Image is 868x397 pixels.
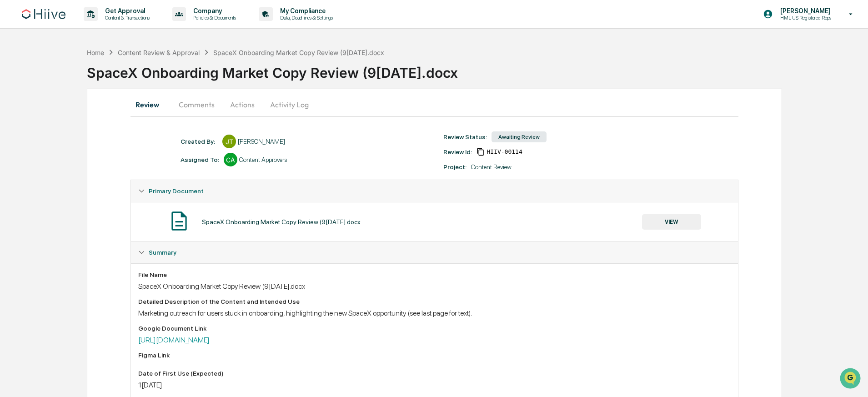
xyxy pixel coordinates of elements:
div: [PERSON_NAME] [238,138,285,145]
div: Awaiting Review [492,131,547,142]
div: File Name [138,271,730,278]
div: 🖐️ [9,116,16,123]
button: Comments [171,94,222,116]
p: Content & Transactions [98,15,154,21]
div: Marketing outreach for users stuck in onboarding, highlighting the new SpaceX opportunity (see la... [138,309,730,317]
div: Primary Document [131,202,738,241]
p: [PERSON_NAME] [773,7,836,15]
div: SpaceX Onboarding Market Copy Review (9[DATE].docx [202,218,361,226]
p: Company [186,7,241,15]
div: Project: [443,163,467,171]
div: Content Review & Approval [118,49,200,56]
div: Primary Document [131,180,738,202]
div: Home [87,49,104,56]
button: Actions [222,94,263,116]
div: Content Approvers [239,156,287,163]
div: 🗄️ [66,116,73,123]
span: Preclearance [18,115,59,124]
a: Powered byPylon [64,154,110,161]
div: Start new chat [31,70,149,79]
a: [URL][DOMAIN_NAME] [138,336,210,344]
a: 🔎Data Lookup [5,128,61,145]
div: SpaceX Onboarding Market Copy Review (9[DATE].docx [138,282,730,291]
iframe: Open customer support [839,367,863,392]
p: How can we help? [9,19,166,34]
button: VIEW [642,214,701,230]
div: Assigned To: [181,156,219,163]
div: Review Status: [443,133,487,141]
img: 1746055101610-c473b297-6a78-478c-a979-82029cc54cd1 [9,70,25,86]
div: 🔎 [9,133,16,140]
button: Review [130,94,171,116]
span: Attestations [75,115,113,124]
div: Google Document Link [138,325,730,332]
span: Primary Document [149,187,204,195]
div: Detailed Description of the Content and Intended Use [138,298,730,305]
div: 1[DATE] [138,381,730,389]
button: Start new chat [155,72,166,83]
div: secondary tabs example [130,94,738,116]
div: JT [222,135,236,148]
div: Content Review [471,163,512,171]
span: Summary [149,249,176,256]
p: Get Approval [98,7,154,15]
p: Data, Deadlines & Settings [273,15,337,21]
div: Figma Link [138,352,730,359]
img: logo [22,9,65,19]
img: Document Icon [168,210,191,232]
div: Summary [131,241,738,263]
span: Pylon [90,154,110,161]
a: 🖐️Preclearance [5,111,62,127]
div: SpaceX Onboarding Market Copy Review (9[DATE].docx [213,49,384,56]
p: My Compliance [273,7,337,15]
p: Policies & Documents [186,15,241,21]
div: We're available if you need us! [31,79,115,86]
div: Date of First Use (Expected) [138,370,730,377]
a: 🗄️Attestations [62,111,116,127]
span: Data Lookup [18,132,57,141]
p: HML US Registered Reps [773,15,836,21]
div: Created By: ‎ ‎ [181,138,218,145]
span: ea6f0987-3f3f-4416-9db0-dd27e9ecfed6 [487,148,522,156]
div: CA [224,153,237,166]
div: SpaceX Onboarding Market Copy Review (9[DATE].docx [87,57,868,81]
div: Review Id: [443,148,472,156]
button: Activity Log [263,94,316,116]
